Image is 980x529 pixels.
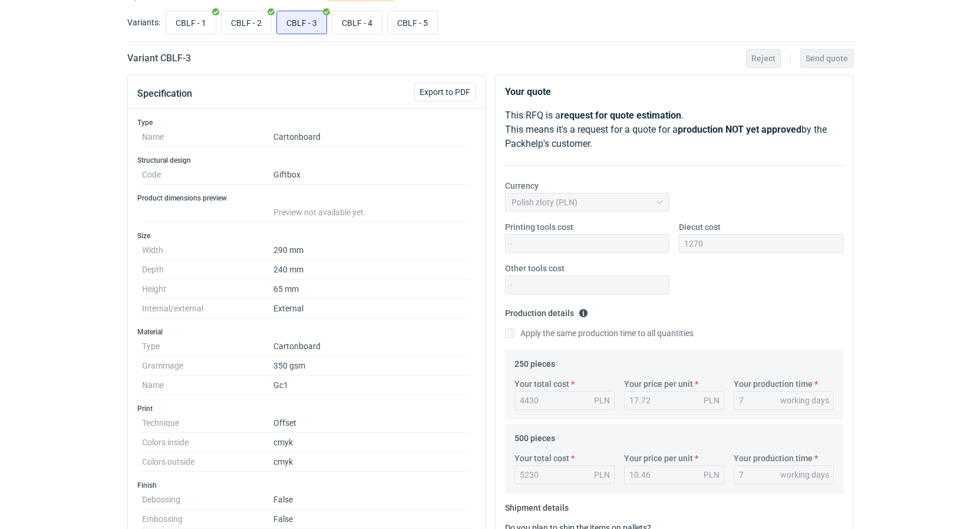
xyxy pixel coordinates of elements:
button: Export to PDF [414,83,476,101]
label: Currency [505,180,539,192]
dd: 290 mm [273,241,471,260]
dd: Cartonboard [273,337,471,356]
dd: Offset [273,413,471,433]
p: This RFQ is a . This means it's a request for a quote for a by the Packhelp's customer. [505,109,843,151]
dt: Code [142,165,273,185]
label: Your production time [734,452,813,464]
button: Send quote [800,49,853,68]
legend: Production details [505,304,588,318]
label: Printing tools cost [505,221,573,233]
dd: Gc1 [273,376,471,395]
label: Your total cost [514,378,569,390]
h3: Print [137,404,476,413]
label: Variants: [127,17,160,28]
label: Other tools cost [505,262,565,274]
dd: False [273,510,471,529]
dd: cmyk [273,433,471,452]
h3: Finish [137,481,476,490]
strong: production NOT yet approved [678,124,801,135]
button: Specification [137,80,192,108]
span: Preview not available yet. [273,208,366,217]
dd: False [273,490,471,510]
dt: Name [142,376,273,395]
dd: 65 mm [273,280,471,299]
dt: Technique [142,413,273,433]
label: Your price per unit [624,378,693,390]
dd: Cartonboard [273,127,471,147]
div: PLN [594,469,610,481]
label: Your production time [734,378,813,390]
dt: Colors outside [142,452,273,472]
legend: Shipment details [505,498,569,512]
label: Your total cost [514,452,569,464]
span: Reject [751,54,776,63]
dd: Giftbox [273,165,471,185]
div: working days [780,395,829,406]
dd: cmyk [273,452,471,472]
legend: 500 pieces [514,429,555,443]
strong: request for quote estimation [560,110,681,121]
dt: Height [142,280,273,299]
label: CBLF - 1 [166,11,216,34]
label: CBLF - 5 [387,11,438,34]
label: CBLF - 4 [332,11,382,34]
label: CBLF - 2 [221,11,272,34]
div: PLN [594,395,610,406]
dt: Grammage [142,356,273,376]
dt: Width [142,241,273,260]
dt: Internal/external [142,299,273,318]
label: Your price per unit [624,452,693,464]
h3: Structural design [137,156,476,165]
label: CBLF - 3 [276,11,327,34]
dd: External [273,299,471,318]
dt: Name [142,127,273,147]
dt: Depth [142,260,273,280]
dd: 240 mm [273,260,471,280]
h3: Type [137,118,476,127]
span: Export to PDF [420,88,470,96]
div: PLN [704,395,720,406]
dt: Debossing [142,490,273,510]
span: Send quote [806,54,848,63]
div: PLN [704,469,720,481]
legend: 250 pieces [514,354,555,369]
dt: Colors inside [142,433,273,452]
label: Apply the same production time to all quantities [505,327,694,339]
label: Diecut cost [679,221,721,233]
h3: Product dimensions preview [137,193,476,203]
strong: Your quote [505,86,551,97]
dt: Type [142,337,273,356]
h2: Variant CBLF - 3 [127,51,191,65]
div: working days [780,469,829,481]
dd: 350 gsm [273,356,471,376]
h3: Size [137,231,476,241]
dt: Embossing [142,510,273,529]
button: Reject [746,49,781,68]
h3: Material [137,327,476,337]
